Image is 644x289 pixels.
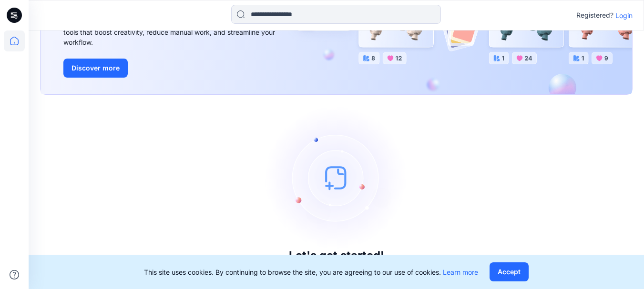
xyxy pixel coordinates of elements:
img: empty-state-image.svg [265,106,408,249]
p: Login [615,10,633,20]
div: Explore ideas faster and recolor styles at scale with AI-powered tools that boost creativity, red... [63,17,278,47]
a: Discover more [63,59,278,78]
h3: Let's get started! [289,249,384,262]
p: Registered? [576,10,613,21]
p: This site uses cookies. By continuing to browse the site, you are agreeing to our use of cookies. [144,267,478,277]
a: Learn more [443,268,478,276]
button: Discover more [63,59,128,78]
button: Accept [490,262,529,281]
